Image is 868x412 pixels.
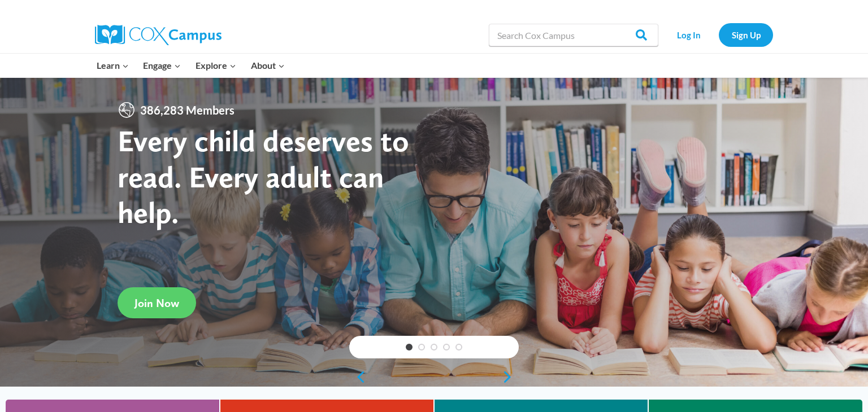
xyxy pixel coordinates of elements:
[251,58,285,73] span: About
[664,23,773,46] nav: Secondary Navigation
[719,23,773,46] a: Sign Up
[143,58,181,73] span: Engage
[349,366,519,388] div: content slider buttons
[134,296,179,310] span: Join Now
[136,101,239,119] span: 386,283 Members
[455,344,462,350] a: 5
[489,24,658,46] input: Search Cox Campus
[118,122,409,230] strong: Every child deserves to read. Every adult can help.
[196,58,236,73] span: Explore
[349,370,366,384] a: previous
[431,344,437,350] a: 3
[118,287,196,318] a: Join Now
[89,54,292,77] nav: Primary Navigation
[502,370,519,384] a: next
[443,344,450,350] a: 4
[95,25,222,45] img: Cox Campus
[406,344,413,350] a: 1
[664,23,713,46] a: Log In
[97,58,129,73] span: Learn
[418,344,425,350] a: 2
